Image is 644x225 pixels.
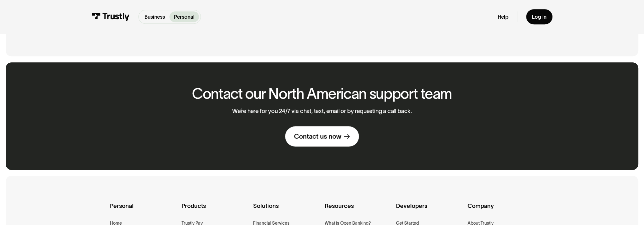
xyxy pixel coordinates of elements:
div: Resources [325,201,391,220]
div: Solutions [253,201,320,220]
div: Contact us now [294,132,341,141]
a: Log in [526,9,552,25]
a: Business [140,11,170,22]
div: Products [182,201,248,220]
div: Log in [532,14,546,20]
a: Help [497,14,508,20]
p: Personal [174,13,194,21]
img: Trustly Logo [92,13,130,21]
a: Contact us now [285,126,359,147]
div: Company [468,201,534,220]
p: We’re here for you 24/7 via chat, text, email or by requesting a call back. [232,108,412,115]
a: Personal [169,11,199,22]
div: Personal [110,201,176,220]
h2: Contact our North American support team [192,86,452,102]
div: Developers [396,201,462,220]
p: Business [144,13,165,21]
